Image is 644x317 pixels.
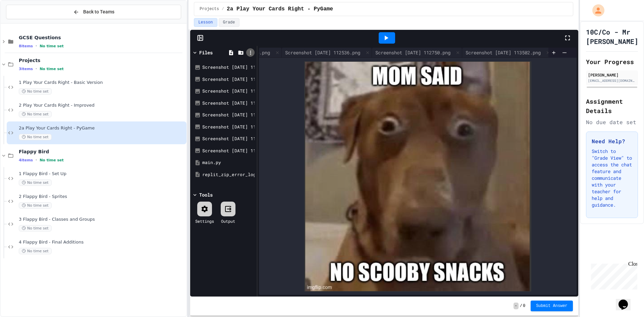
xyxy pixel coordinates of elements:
[19,67,33,71] span: 3 items
[19,103,185,108] span: 2 Play Your Cards Right - Improved
[19,225,52,231] span: No time set
[19,80,185,86] span: 1 Play Your Cards Right - Basic Version
[40,67,64,71] span: No time set
[202,159,255,166] div: main.py
[199,191,213,198] div: Tools
[585,3,606,18] div: My Account
[19,240,185,245] span: 4 Flappy Bird - Final Additions
[83,8,114,15] span: Back to Teams
[202,76,255,83] div: Screenshot [DATE] 112306.png
[19,88,52,95] span: No time set
[202,136,255,142] div: Screenshot [DATE] 113438.png
[19,217,185,222] span: 3 Flappy Bird - Classes and Groups
[19,149,185,155] span: Flappy Bird
[304,61,531,292] img: nEp+GGAAAAAElFTkSuQmCC
[19,44,33,48] span: 8 items
[531,301,573,311] button: Submit Answer
[19,35,185,41] span: GCSE Questions
[523,303,525,309] span: 0
[202,100,255,107] div: Screenshot [DATE] 112646.png
[372,48,462,58] div: Screenshot [DATE] 112750.png
[19,194,185,200] span: 2 Flappy Bird - Sprites
[202,148,255,154] div: Screenshot [DATE] 113502.png
[588,72,636,78] div: [PERSON_NAME]
[282,49,364,56] div: Screenshot [DATE] 112536.png
[222,6,224,12] span: /
[520,303,522,309] span: /
[36,43,37,49] span: •
[40,158,64,162] span: No time set
[19,158,33,162] span: 4 items
[19,57,185,63] span: Projects
[202,88,255,95] div: Screenshot [DATE] 112536.png
[219,18,239,27] button: Grade
[199,49,213,56] div: Files
[586,27,638,46] h1: 10C/Co - Mr [PERSON_NAME]
[19,202,52,209] span: No time set
[227,5,333,13] span: 2a Play Your Cards Right - PyGame
[616,290,637,310] iframe: chat widget
[202,112,255,118] div: Screenshot [DATE] 112750.png
[19,248,52,254] span: No time set
[202,171,255,178] div: replit_zip_error_log.txt
[282,48,372,58] div: Screenshot [DATE] 112536.png
[586,118,638,126] div: No due date set
[19,134,52,140] span: No time set
[200,6,219,12] span: Projects
[3,3,46,43] div: Chat with us now!Close
[36,66,37,71] span: •
[202,124,255,130] div: Screenshot [DATE] 113307.png
[40,44,64,48] span: No time set
[19,125,185,131] span: 2a Play Your Cards Right - PyGame
[6,5,181,19] button: Back to Teams
[592,137,632,145] h3: Need Help?
[19,171,185,177] span: 1 Flappy Bird - Set Up
[195,218,214,224] div: Settings
[19,179,52,186] span: No time set
[19,111,52,117] span: No time set
[462,49,544,56] div: Screenshot [DATE] 113502.png
[588,261,637,289] iframe: chat widget
[221,218,235,224] div: Output
[36,157,37,163] span: •
[372,49,454,56] div: Screenshot [DATE] 112750.png
[536,303,568,309] span: Submit Answer
[586,97,638,115] h2: Assignment Details
[514,303,519,309] span: -
[462,48,552,58] div: Screenshot [DATE] 113502.png
[592,148,632,208] p: Switch to "Grade View" to access the chat feature and communicate with your teacher for help and ...
[588,78,636,83] div: [EMAIL_ADDRESS][DOMAIN_NAME]
[586,57,638,66] h2: Your Progress
[202,64,255,71] div: Screenshot [DATE] 112407.png
[194,18,217,27] button: Lesson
